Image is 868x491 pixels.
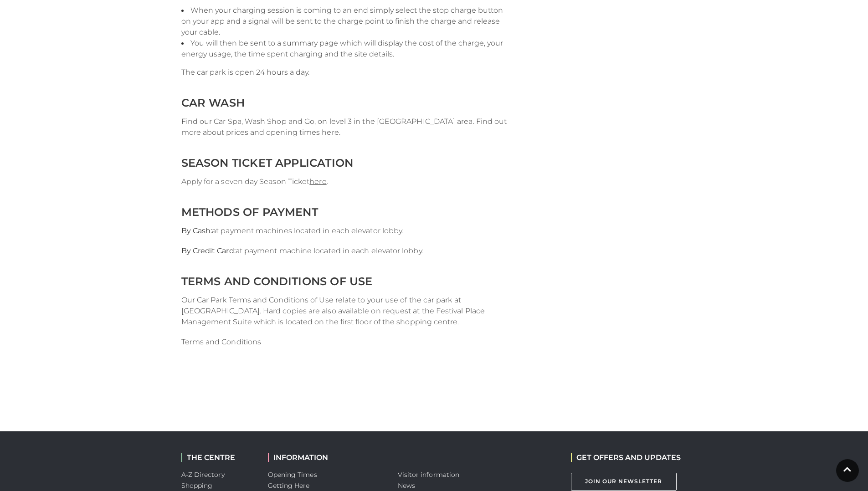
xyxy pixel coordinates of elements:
[181,205,318,219] span: METHODS OF PAYMENT
[181,96,245,109] span: CAR WASH
[181,296,485,326] span: Our Car Park Terms and Conditions of Use relate to your use of the car park at [GEOGRAPHIC_DATA]....
[181,226,404,235] span: at payment machines located in each elevator lobby.
[181,68,310,77] span: The car park is open 24 hours a day.
[181,453,254,462] h2: THE CENTRE
[309,177,326,186] a: here
[181,275,373,288] span: TERMS AND CONDITIONS OF USE
[181,156,354,169] span: SEASON TICKET APPLICATION
[268,481,310,490] a: Getting Here
[181,481,213,490] a: Shopping
[398,471,460,479] a: Visitor information
[181,226,212,235] strong: By Cash:
[268,453,384,462] h2: INFORMATION
[398,481,415,490] a: News
[181,338,262,346] a: Terms and Conditions
[181,6,503,36] span: When your charging session is coming to an end simply select the stop charge button on your app a...
[181,39,503,58] span: You will then be sent to a summary page which will display the cost of the charge, your energy us...
[181,246,423,255] span: at payment machine located in each elevator lobby.
[571,473,677,491] a: Join Our Newsletter
[181,117,507,137] span: Find our Car Spa, Wash Shop and Go, on level 3 in the [GEOGRAPHIC_DATA] area. Find out more about...
[181,177,328,186] span: Apply for a seven day Season Ticket .
[181,246,236,255] strong: By Credit Card:
[268,471,317,479] a: Opening Times
[181,471,225,479] a: A-Z Directory
[571,453,681,462] h2: GET OFFERS AND UPDATES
